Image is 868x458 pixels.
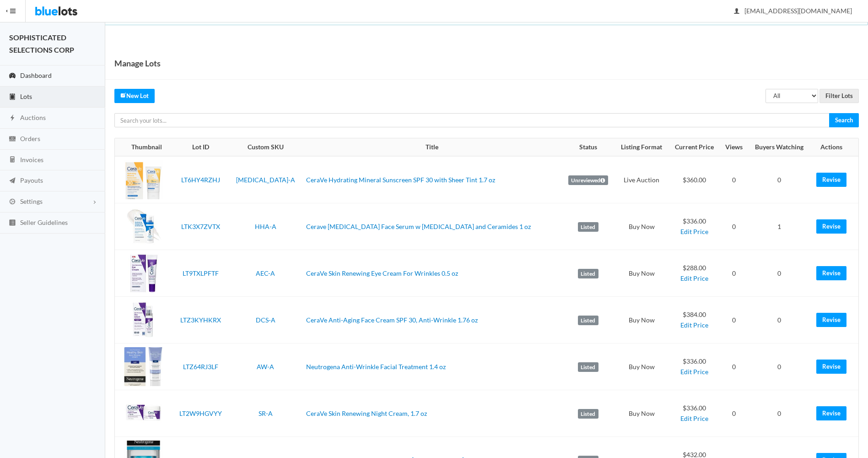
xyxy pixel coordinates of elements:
th: Current Price [669,138,720,157]
ion-icon: paper plane [8,177,17,185]
td: $288.00 [669,250,720,297]
ion-icon: calculator [8,156,17,164]
a: LT2W9HGVYY [179,409,222,417]
input: Filter Lots [819,89,859,103]
a: AW-A [257,363,274,371]
td: 0 [748,390,810,437]
td: $336.00 [669,203,720,250]
a: DCS-A [256,316,275,324]
th: Listing Format [615,138,669,157]
a: Revise [816,406,846,420]
a: LTZ64RJ3LF [183,363,218,371]
span: Settings [20,197,43,205]
a: LTK3X7ZVTX [181,223,220,230]
th: Thumbnail [115,138,173,157]
label: Listed [578,362,598,372]
ion-icon: list box [8,219,17,228]
a: Edit Price [680,414,708,422]
td: Buy Now [615,297,669,343]
a: Revise [816,313,846,327]
a: Edit Price [680,368,708,376]
span: [EMAIL_ADDRESS][DOMAIN_NAME] [734,7,852,15]
td: 0 [748,250,810,297]
a: Revise [816,360,846,374]
th: Status [562,138,615,157]
td: 0 [720,297,748,343]
ion-icon: cash [8,135,17,144]
label: Listed [578,409,598,419]
ion-icon: create [120,92,126,98]
span: Invoices [20,156,43,164]
a: Edit Price [680,274,708,282]
ion-icon: person [732,7,741,16]
a: Edit Price [680,228,708,235]
td: $384.00 [669,297,720,343]
label: Listed [578,222,598,232]
label: Listed [578,269,598,279]
th: Views [720,138,748,157]
h1: Manage Lots [114,56,161,70]
a: createNew Lot [114,89,155,103]
td: 0 [748,343,810,390]
label: Listed [578,316,598,326]
a: CeraVe Skin Renewing Night Cream, 1.7 oz [306,409,427,417]
ion-icon: speedometer [8,72,17,81]
ion-icon: clipboard [8,93,17,102]
a: Revise [816,266,846,280]
ion-icon: cog [8,198,17,207]
td: 0 [720,343,748,390]
span: Seller Guidelines [20,218,68,226]
th: Lot ID [173,138,228,157]
td: $360.00 [669,156,720,203]
span: Lots [20,93,32,100]
a: SR-A [259,409,273,417]
input: Search your lots... [114,113,830,127]
td: Buy Now [615,250,669,297]
a: [MEDICAL_DATA]-A [236,176,295,184]
ion-icon: flash [8,114,17,123]
a: LT6HY4RZHJ [181,176,220,184]
a: Revise [816,219,846,234]
th: Custom SKU [228,138,302,157]
a: CeraVe Skin Renewing Eye Cream For Wrinkles 0.5 oz [306,269,458,277]
span: Orders [20,135,40,142]
td: Buy Now [615,390,669,437]
a: LTZ3KYHKRX [180,316,221,324]
th: Title [302,138,562,157]
th: Buyers Watching [748,138,810,157]
a: CeraVe Hydrating Mineral Sunscreen SPF 30 with Sheer Tint 1.7 oz [306,176,495,184]
td: 0 [720,390,748,437]
td: $336.00 [669,343,720,390]
a: Revise [816,173,846,187]
span: Auctions [20,114,46,121]
td: 0 [720,203,748,250]
td: 0 [748,156,810,203]
td: Live Auction [615,156,669,203]
span: Payouts [20,176,43,184]
a: Edit Price [680,321,708,329]
th: Actions [810,138,858,157]
a: Neutrogena Anti-Wrinkle Facial Treatment 1.4 oz [306,363,446,371]
strong: SOPHISTICATED SELECTIONS CORP [9,33,74,54]
input: Search [829,113,859,127]
td: 0 [720,156,748,203]
td: 0 [720,250,748,297]
a: Cerave [MEDICAL_DATA] Face Serum w [MEDICAL_DATA] and Ceramides 1 oz [306,223,531,230]
td: 0 [748,297,810,343]
label: Unreviewed [568,175,608,185]
td: Buy Now [615,203,669,250]
td: 1 [748,203,810,250]
td: $336.00 [669,390,720,437]
td: Buy Now [615,343,669,390]
span: Dashboard [20,71,52,79]
a: HHA-A [255,223,276,230]
a: LT9TXLPFTF [183,269,219,277]
a: CeraVe Anti-Aging Face Cream SPF 30, Anti-Wrinkle 1.76 oz [306,316,478,324]
a: AEC-A [256,269,275,277]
